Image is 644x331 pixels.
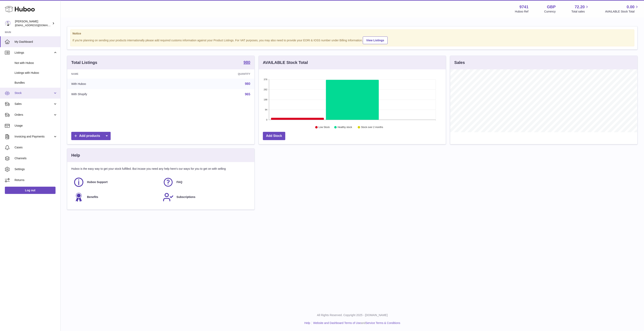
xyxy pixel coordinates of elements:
[361,126,383,129] text: Stock over 2 months
[515,10,529,14] div: Huboo Ref
[245,93,250,96] a: 965
[605,10,639,14] span: AVAILABLE Stock Total
[15,40,57,44] span: My Dashboard
[304,321,310,325] a: Help
[265,108,267,111] text: 94
[544,10,556,14] div: Currency
[15,61,57,65] span: Not with Huboo
[627,4,635,10] span: 0.00
[5,20,11,26] img: internalAdmin-9741@internal.huboo.com
[575,4,585,10] span: 72.20
[72,32,632,35] strong: Notice
[15,91,53,95] span: Stock
[571,10,589,14] span: Total sales
[73,177,159,188] a: Huboo Support
[176,180,182,184] span: FAQ
[363,36,388,44] a: View Listings
[71,153,80,158] h3: Help
[67,79,168,89] td: With Huboo
[263,60,308,65] h3: AVAILABLE Stock Total
[15,124,57,128] span: Usage
[15,71,57,75] span: Listings with Huboo
[15,167,57,171] span: Settings
[87,180,108,184] span: Huboo Support
[15,51,53,55] span: Listings
[15,102,53,106] span: Sales
[67,89,168,100] td: With Shopify
[15,113,53,117] span: Orders
[71,132,111,140] a: Add products
[73,192,159,203] a: Benefits
[176,195,195,199] span: Subscriptions
[263,132,285,140] a: Add Stock
[264,78,267,81] text: 376
[243,60,250,65] a: 980
[71,60,97,65] h3: Total Listings
[454,60,465,65] h3: Sales
[519,4,529,10] strong: 9741
[313,321,361,325] a: Website and Dashboard Terms of Use
[571,4,589,14] a: 72.20 Total sales
[319,126,330,129] text: Low Stock
[15,20,51,27] div: [PERSON_NAME]
[71,167,250,171] p: Huboo is the easy way to get your stock fulfilled. But incase you need any help here's our ways f...
[5,187,56,194] a: Log out
[245,82,250,85] a: 980
[243,60,250,64] strong: 980
[266,119,267,121] text: 0
[15,24,59,27] span: [EMAIL_ADDRESS][DOMAIN_NAME]
[64,313,641,317] p: All Rights Reserved. Copyright 2025 - [DOMAIN_NAME]
[15,135,53,138] span: Invoicing and Payments
[547,4,556,10] strong: GBP
[15,156,57,160] span: Channels
[15,178,57,182] span: Returns
[312,321,400,325] li: and
[15,146,57,149] span: Cases
[366,321,400,325] a: Service Terms & Conditions
[15,81,57,85] span: Bundles
[264,88,267,91] text: 282
[168,69,254,79] th: Quantity
[87,195,98,199] span: Benefits
[264,98,267,101] text: 188
[67,69,168,79] th: Name
[338,126,352,129] text: Healthy stock
[605,4,639,14] a: 0.00 AVAILABLE Stock Total
[163,177,248,188] a: FAQ
[72,36,632,44] div: If you're planning on sending your products internationally please add required customs informati...
[163,192,248,203] a: Subscriptions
